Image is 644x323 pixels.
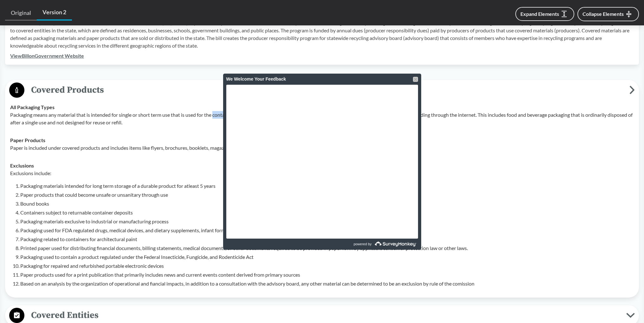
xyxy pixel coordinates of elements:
a: Version 2 [37,5,72,21]
button: Collapse Elements [577,7,639,21]
div: We Welcome Your Feedback [226,74,418,85]
li: Packaging for repaired and refurbished portable electronic devices [20,262,634,270]
button: Covered Products [7,82,637,98]
li: Packaging related to containers for architectural paint [20,235,634,243]
li: Packaging used for FDA regulated drugs, medical devices, and dietary supplements, infant formula,... [20,227,634,234]
li: Containers subject to returnable container deposits [20,209,634,216]
p: Packaging means any material that is intended for single or short term use that is used for the c... [10,111,634,126]
strong: Paper Products [10,137,45,143]
li: Based on an analysis by the organization of operational and fiancial impacts, in addition to a co... [20,280,634,287]
li: Paper products used for a print publication that primarily includes news and current events conte... [20,271,634,279]
li: Paper products that could become unsafe or unsanitary through use [20,191,634,199]
li: Packaging used to contain a product regulated under the Federal Insecticide, Fungicide, and Roden... [20,253,634,261]
li: Printed paper used for distributing financial documents, billing statements, medical documents, o... [20,244,634,252]
p: On or before [DATE], the executive director (executive director) of the [US_STATE] department of ... [10,19,634,49]
a: Original [5,6,37,20]
span: Covered Products [24,83,629,97]
li: Packaging materials intended for long term storage of a durable product for atleast 5 years [20,182,634,190]
a: powered by [323,239,418,250]
p: Paper is included under covered products and includes items like flyers, brochures, booklets, mag... [10,144,634,152]
span: Covered Entities [24,308,626,322]
a: ViewBillonGovernment Website [10,53,84,59]
button: Expand Elements [515,7,574,21]
strong: Exclusions [10,162,34,168]
span: powered by [354,239,372,250]
p: Exclusions include: [10,169,634,177]
strong: All Packaging Types [10,104,55,110]
li: Packaging materials exclusive to industrial or manufacturing process [20,218,634,225]
li: Bound books [20,200,634,208]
